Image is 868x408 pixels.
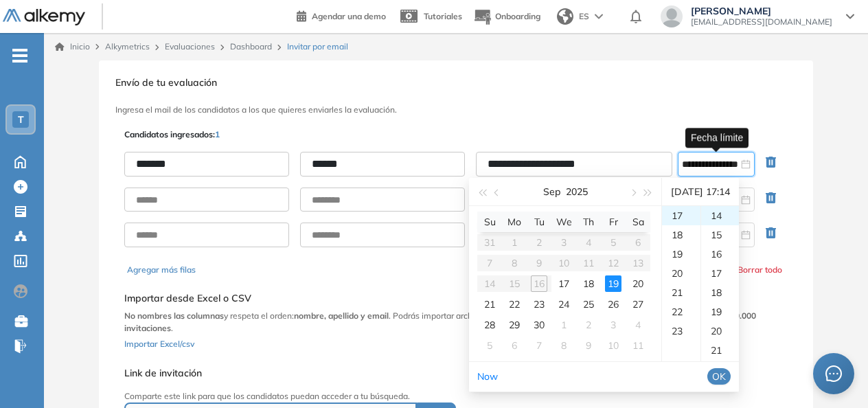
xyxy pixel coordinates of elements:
[124,310,756,333] b: límite de 10.000 invitaciones
[605,317,621,333] div: 3
[605,337,621,354] div: 10
[662,225,700,245] div: 18
[626,273,650,294] td: 2025-09-20
[495,11,540,21] span: Onboarding
[105,41,150,52] span: Alkymetrics
[506,337,523,354] div: 6
[576,212,601,232] th: Th
[477,315,502,335] td: 2025-09-28
[701,283,739,302] div: 18
[580,337,597,354] div: 9
[701,245,739,264] div: 16
[712,369,726,384] span: OK
[481,296,498,313] div: 21
[124,310,224,321] b: No nombres las columnas
[556,337,572,354] div: 8
[527,212,551,232] th: Tu
[566,178,588,205] button: 2025
[3,9,85,26] img: Logo
[691,5,832,16] span: [PERSON_NAME]
[825,365,843,383] span: message
[297,7,386,23] a: Agendar una demo
[477,335,502,356] td: 2025-10-05
[595,14,603,19] img: arrow
[630,337,646,354] div: 11
[424,11,462,21] span: Tutoriales
[551,212,576,232] th: We
[124,339,194,349] span: Importar Excel/csv
[738,264,782,276] button: Borrar todo
[531,296,547,313] div: 23
[601,273,626,294] td: 2025-09-19
[580,296,597,313] div: 25
[630,296,646,313] div: 27
[576,315,601,335] td: 2025-10-02
[630,317,646,333] div: 4
[287,41,348,53] span: Invitar por email
[165,41,215,52] a: Evaluaciones
[124,335,194,351] button: Importar Excel/csv
[481,317,498,333] div: 28
[543,178,560,205] button: Sep
[551,273,576,294] td: 2025-09-17
[662,264,700,283] div: 20
[294,310,389,321] b: nombre, apellido y email
[124,293,788,304] h5: Importar desde Excel o CSV
[215,129,220,139] span: 1
[556,275,572,292] div: 17
[506,296,523,313] div: 22
[605,296,621,313] div: 26
[531,317,547,333] div: 30
[477,212,502,232] th: Su
[124,310,788,335] p: y respeta el orden: . Podrás importar archivos de . Cada evaluación tiene un .
[685,128,749,148] div: Fecha límite
[662,283,700,302] div: 21
[551,335,576,356] td: 2025-10-08
[580,317,597,333] div: 2
[576,294,601,315] td: 2025-09-25
[124,128,220,141] p: Candidatos ingresados:
[473,2,540,32] button: Onboarding
[701,360,739,379] div: 22
[605,275,621,292] div: 19
[662,302,700,321] div: 22
[481,337,498,354] div: 5
[556,317,572,333] div: 1
[527,315,551,335] td: 2025-09-30
[701,321,739,341] div: 20
[557,8,573,25] img: world
[230,41,272,52] a: Dashboard
[506,317,523,333] div: 29
[551,294,576,315] td: 2025-09-24
[477,294,502,315] td: 2025-09-21
[477,370,498,383] a: Now
[502,315,527,335] td: 2025-09-29
[124,367,645,379] h5: Link de invitación
[502,212,527,232] th: Mo
[701,341,739,360] div: 21
[531,337,547,354] div: 7
[626,335,650,356] td: 2025-10-11
[576,335,601,356] td: 2025-10-09
[701,225,739,245] div: 15
[691,16,832,27] span: [EMAIL_ADDRESS][DOMAIN_NAME]
[662,321,700,341] div: 23
[115,77,797,89] h3: Envío de tu evaluación
[18,114,24,125] span: T
[127,264,196,276] button: Agregar más filas
[601,335,626,356] td: 2025-10-10
[662,206,700,225] div: 17
[667,178,733,205] div: [DATE] 17:14
[312,11,386,21] span: Agendar una demo
[502,335,527,356] td: 2025-10-06
[626,315,650,335] td: 2025-10-04
[707,368,731,385] button: OK
[502,294,527,315] td: 2025-09-22
[551,315,576,335] td: 2025-10-01
[55,41,90,53] a: Inicio
[662,245,700,264] div: 19
[701,206,739,225] div: 14
[601,315,626,335] td: 2025-10-03
[576,273,601,294] td: 2025-09-18
[701,264,739,283] div: 17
